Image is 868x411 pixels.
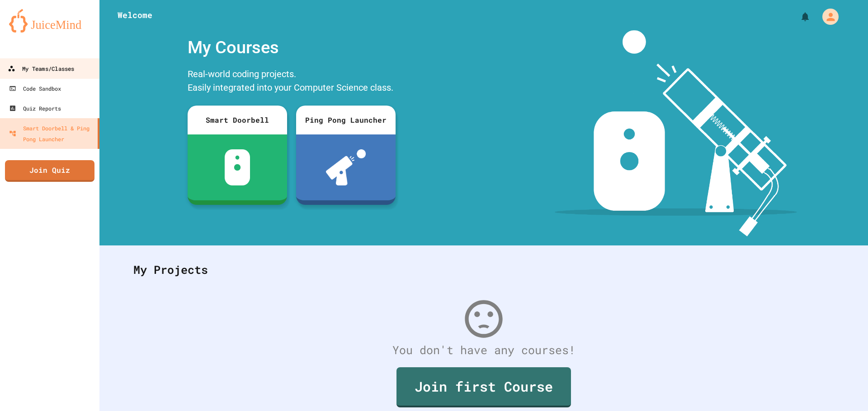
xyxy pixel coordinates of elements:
div: Real-world coding projects. Easily integrated into your Computer Science class. [183,65,400,99]
div: My Projects [124,252,843,287]
img: banner-image-my-projects.png [555,30,797,236]
div: My Notifications [783,9,813,24]
div: My Account [813,6,841,27]
div: Smart Doorbell [188,106,287,134]
div: My Teams/Classes [8,63,74,74]
img: ppl-with-ball.png [326,149,366,185]
div: Code Sandbox [9,83,61,94]
a: Join first Course [396,367,571,407]
div: My Courses [183,30,400,65]
img: sdb-white.svg [225,149,250,185]
div: Quiz Reports [9,103,61,114]
div: Smart Doorbell & Ping Pong Launcher [9,123,94,144]
a: Join Quiz [5,160,94,182]
img: logo-orange.svg [9,9,90,32]
div: You don't have any courses! [124,342,843,359]
div: Ping Pong Launcher [296,106,396,134]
